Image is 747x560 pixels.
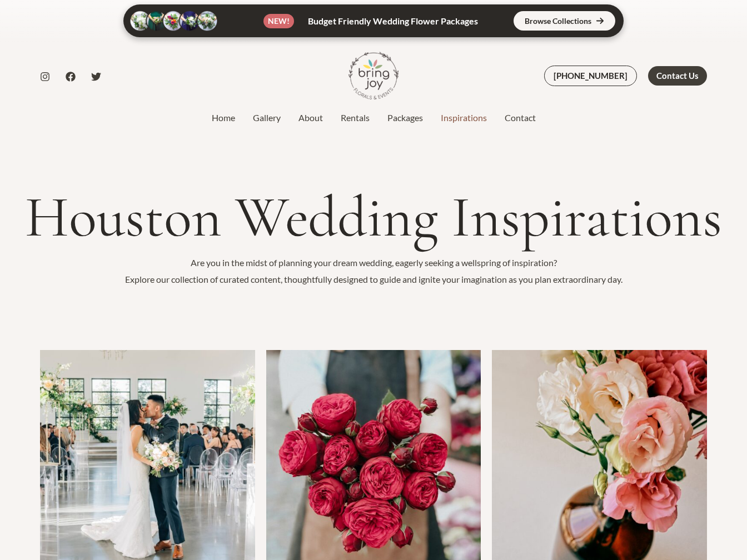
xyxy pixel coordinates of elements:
[40,72,50,82] a: Instagram
[290,111,332,124] a: About
[332,111,379,124] a: Rentals
[432,111,496,124] a: Inspirations
[544,66,637,86] a: [PHONE_NUMBER]
[203,109,545,126] nav: Site Navigation
[19,186,728,249] h1: Houston Wedding Inspirations
[13,254,734,287] p: Are you in the midst of planning your dream wedding, eagerly seeking a wellspring of inspiration?...
[66,72,76,82] a: Facebook
[379,111,432,124] a: Packages
[244,111,290,124] a: Gallery
[648,66,707,86] a: Contact Us
[91,72,101,82] a: Twitter
[496,111,545,124] a: Contact
[348,51,399,101] img: Bring Joy
[203,111,244,124] a: Home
